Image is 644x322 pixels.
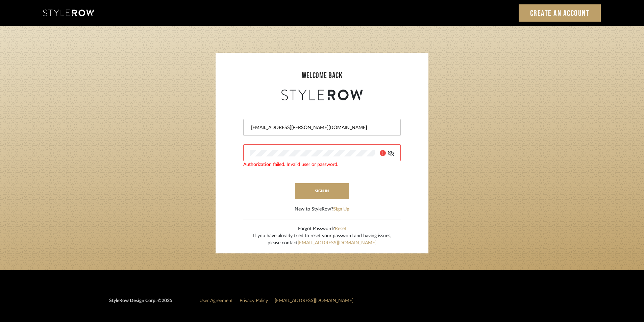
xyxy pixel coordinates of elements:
[295,206,349,213] div: New to StyleRow?
[253,232,391,247] div: If you have already tried to reset your password and having issues, please contact
[109,297,172,310] div: StyleRow Design Corp. ©2025
[222,70,422,82] div: welcome back
[298,241,376,245] a: [EMAIL_ADDRESS][DOMAIN_NAME]
[335,225,346,232] button: Reset
[199,298,233,303] a: User Agreement
[295,183,349,199] button: sign in
[519,4,601,22] a: Create an Account
[240,298,268,303] a: Privacy Policy
[253,225,391,232] div: Forgot Password?
[250,124,392,131] input: Email Address
[275,298,353,303] a: [EMAIL_ADDRESS][DOMAIN_NAME]
[243,161,401,168] div: Authorization failed. Invalid user or password.
[333,206,349,213] button: Sign Up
